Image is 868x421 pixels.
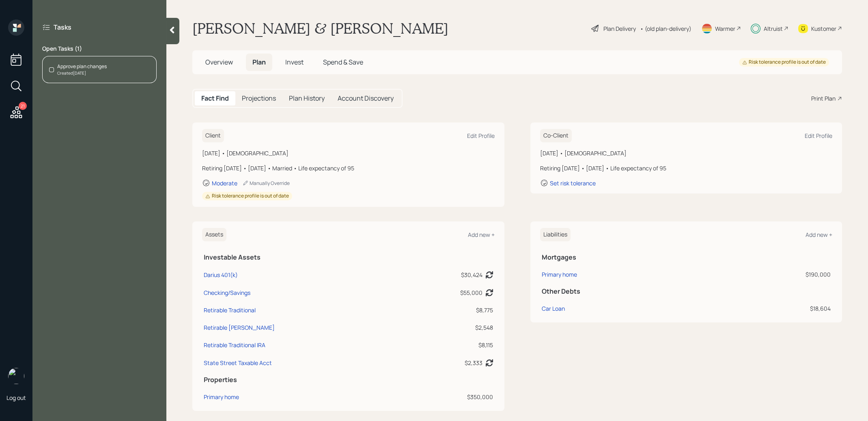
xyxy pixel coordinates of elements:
div: Set risk tolerance [550,179,596,187]
div: Manually Override [242,180,290,187]
div: $8,775 [401,306,493,314]
div: $2,333 [465,359,482,367]
div: Primary home [542,270,577,279]
div: $55,000 [460,288,482,297]
h5: Mortgages [542,253,831,261]
div: Altruist [764,24,783,33]
h6: Assets [202,228,226,241]
div: [DATE] • [DEMOGRAPHIC_DATA] [540,149,833,157]
div: $18,604 [710,304,831,313]
div: Retirable Traditional [204,306,256,314]
div: 21 [19,102,27,110]
div: Add new + [468,231,495,238]
span: Plan [252,58,266,67]
div: $190,000 [710,270,831,279]
h1: [PERSON_NAME] & [PERSON_NAME] [192,19,448,37]
div: Edit Profile [805,132,832,140]
div: $8,115 [401,341,493,349]
div: Retirable Traditional IRA [204,341,265,349]
h5: Projections [242,95,276,102]
div: Primary home [204,393,239,401]
span: Overview [205,58,233,67]
div: Retirable [PERSON_NAME] [204,323,275,332]
label: Tasks [54,23,71,32]
div: [DATE] • [DEMOGRAPHIC_DATA] [202,149,495,157]
h6: Liabilities [540,228,571,241]
h5: Fact Find [201,95,229,102]
div: $30,424 [461,271,482,279]
div: Approve plan changes [57,63,107,70]
div: State Street Taxable Acct [204,359,272,367]
span: Invest [285,58,304,67]
div: Plan Delivery [603,24,636,33]
div: Warmer [715,24,735,33]
h6: Client [202,129,224,142]
h5: Account Discovery [338,95,394,102]
label: Open Tasks ( 1 ) [42,45,157,53]
span: Spend & Save [323,58,363,67]
h5: Other Debts [542,288,831,295]
div: Log out [6,394,26,402]
div: $350,000 [401,393,493,401]
div: Risk tolerance profile is out of date [205,193,289,200]
div: Car Loan [542,304,565,313]
div: Checking/Savings [204,288,250,297]
h5: Investable Assets [204,253,493,261]
div: Retiring [DATE] • [DATE] • Married • Life expectancy of 95 [202,164,495,172]
img: treva-nostdahl-headshot.png [8,368,24,384]
div: $2,548 [401,323,493,332]
div: Risk tolerance profile is out of date [742,59,826,66]
div: Darius 401(k) [204,271,238,279]
div: Add new + [806,231,832,238]
h5: Properties [204,376,493,384]
div: Moderate [212,179,237,187]
div: • (old plan-delivery) [640,24,691,33]
div: Retiring [DATE] • [DATE] • Life expectancy of 95 [540,164,833,172]
div: Created [DATE] [57,70,107,76]
div: Print Plan [811,94,836,103]
div: Edit Profile [467,132,495,140]
h5: Plan History [289,95,325,102]
h6: Co-Client [540,129,572,142]
div: Kustomer [811,24,836,33]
